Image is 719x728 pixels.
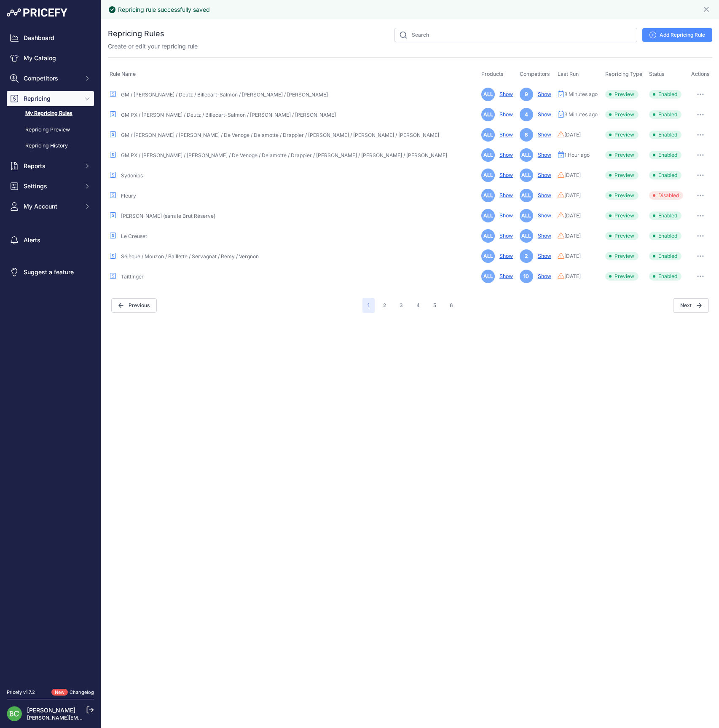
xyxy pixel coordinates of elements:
[7,71,94,86] button: Competitors
[534,131,551,138] a: Show
[481,229,495,243] span: ALL
[649,171,681,179] span: Enabled
[7,179,94,194] button: Settings
[7,265,94,280] a: Suggest a feature
[7,106,94,121] a: My Repricing Rules
[496,172,513,178] a: Show
[649,90,681,99] span: Enabled
[24,182,79,190] span: Settings
[7,139,94,153] a: Repricing History
[605,191,639,200] span: Preview
[496,131,513,138] a: Show
[27,707,75,714] a: [PERSON_NAME]
[605,171,639,179] span: Preview
[558,71,579,77] span: Last Run
[7,8,67,17] img: Pricefy Logo
[496,212,513,219] a: Show
[520,249,533,263] span: 2
[481,209,495,222] span: ALL
[605,90,639,99] span: Preview
[27,715,199,721] a: [PERSON_NAME][EMAIL_ADDRESS][DOMAIN_NAME][PERSON_NAME]
[121,273,144,280] a: Taittinger
[649,131,681,139] span: Enabled
[481,88,495,101] span: ALL
[108,28,164,40] h2: Repricing Rules
[564,253,581,260] span: [DATE]
[649,272,681,281] span: Enabled
[481,71,504,77] span: Products
[7,123,94,137] a: Repricing Preview
[481,270,495,283] span: ALL
[7,91,94,106] button: Repricing
[7,30,94,45] a: Dashboard
[520,71,550,77] span: Competitors
[691,71,710,77] span: Actions
[534,172,551,178] a: Show
[7,30,94,679] nav: Sidebar
[649,211,681,220] span: Enabled
[108,42,198,51] p: Create or edit your repricing rule
[564,131,581,138] span: [DATE]
[605,272,639,281] span: Preview
[110,71,136,77] span: Rule Name
[362,298,375,313] span: 1
[121,193,136,199] a: Fleury
[520,108,533,121] span: 4
[70,689,94,695] a: Changelog
[121,91,328,98] a: GM / [PERSON_NAME] / Deutz / Billecart-Salmon / [PERSON_NAME] / [PERSON_NAME]
[649,151,681,159] span: Enabled
[121,112,336,118] a: GM PX / [PERSON_NAME] / Deutz / Billecart-Salmon / [PERSON_NAME] / [PERSON_NAME]
[121,253,259,260] a: Sélèque / Mouzon / Baillette / Servagnat / Remy / Vergnon
[24,74,79,83] span: Competitors
[481,128,495,142] span: ALL
[534,253,551,259] a: Show
[605,211,639,220] span: Preview
[564,172,581,179] span: [DATE]
[534,233,551,239] a: Show
[24,94,79,103] span: Repricing
[428,298,441,313] button: Go to page 5
[7,233,94,248] a: Alerts
[378,298,391,313] button: Go to page 2
[520,128,533,142] span: 8
[534,273,551,279] a: Show
[520,169,533,182] span: ALL
[649,252,681,260] span: Enabled
[649,71,665,77] span: Status
[534,152,551,158] a: Show
[121,132,439,138] a: GM / [PERSON_NAME] / [PERSON_NAME] / De Venoge / Delamotte / Drappier / [PERSON_NAME] / [PERSON_N...
[564,91,598,98] span: 8 Minutes ago
[7,199,94,214] button: My Account
[394,28,637,42] input: Search
[496,253,513,259] a: Show
[520,209,533,222] span: ALL
[564,233,581,239] span: [DATE]
[520,229,533,243] span: ALL
[564,192,581,199] span: [DATE]
[118,5,210,14] div: Repricing rule successfully saved
[496,111,513,118] a: Show
[605,110,639,119] span: Preview
[496,91,513,97] a: Show
[564,111,598,118] span: 3 Minutes ago
[121,213,215,219] a: [PERSON_NAME] (sans le Brut Réserve)
[520,88,533,101] span: 9
[649,110,681,119] span: Enabled
[605,131,639,139] span: Preview
[7,158,94,174] button: Reports
[496,233,513,239] a: Show
[7,689,35,696] div: Pricefy v1.7.2
[564,212,581,219] span: [DATE]
[496,152,513,158] a: Show
[496,192,513,198] a: Show
[520,148,533,162] span: ALL
[7,51,94,66] a: My Catalog
[481,249,495,263] span: ALL
[51,689,68,696] span: New
[121,233,147,239] a: Le Creuset
[121,152,447,158] a: GM PX / [PERSON_NAME] / [PERSON_NAME] / De Venoge / Delamotte / Drappier / [PERSON_NAME] / [PERSO...
[481,148,495,162] span: ALL
[534,212,551,219] a: Show
[534,111,551,118] a: Show
[649,232,681,240] span: Enabled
